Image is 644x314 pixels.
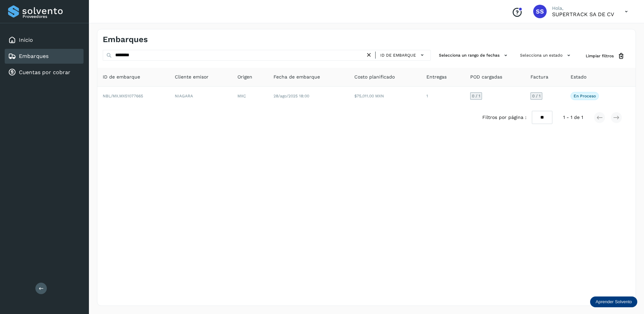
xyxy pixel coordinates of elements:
span: Factura [530,73,548,81]
td: MXC [232,87,268,105]
span: Limpiar filtros [586,53,614,59]
div: Embarques [5,49,84,64]
button: ID de embarque [378,50,428,60]
span: 28/ago/2025 18:00 [273,94,309,98]
div: Cuentas por cobrar [5,65,84,80]
span: Origen [237,73,252,81]
span: ID de embarque [380,52,416,58]
p: Hola, [552,5,614,11]
p: Aprender Solvento [595,299,632,305]
td: $75,011.00 MXN [349,87,421,105]
span: Estado [571,73,586,81]
a: Cuentas por cobrar [19,69,70,75]
span: Cliente emisor [175,73,208,81]
a: Inicio [19,37,33,43]
button: Selecciona un estado [517,50,575,61]
p: SUPERTRACK SA DE CV [552,11,614,18]
button: Limpiar filtros [580,50,630,62]
span: Fecha de embarque [273,73,320,81]
span: NBL/MX.MX51077665 [103,94,143,98]
a: Embarques [19,53,49,59]
span: Filtros por página : [482,114,526,121]
span: Costo planificado [354,73,395,81]
span: Entregas [426,73,447,81]
p: En proceso [574,94,596,98]
td: NIAGARA [169,87,232,105]
span: 0 / 1 [532,94,541,98]
span: 0 / 1 [472,94,480,98]
span: POD cargadas [470,73,502,81]
button: Selecciona un rango de fechas [436,50,512,61]
h4: Embarques [103,35,148,44]
div: Aprender Solvento [590,296,637,307]
div: Inicio [5,33,84,48]
span: ID de embarque [103,73,140,81]
span: 1 - 1 de 1 [563,114,583,121]
p: Proveedores [23,14,81,19]
td: 1 [421,87,465,105]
